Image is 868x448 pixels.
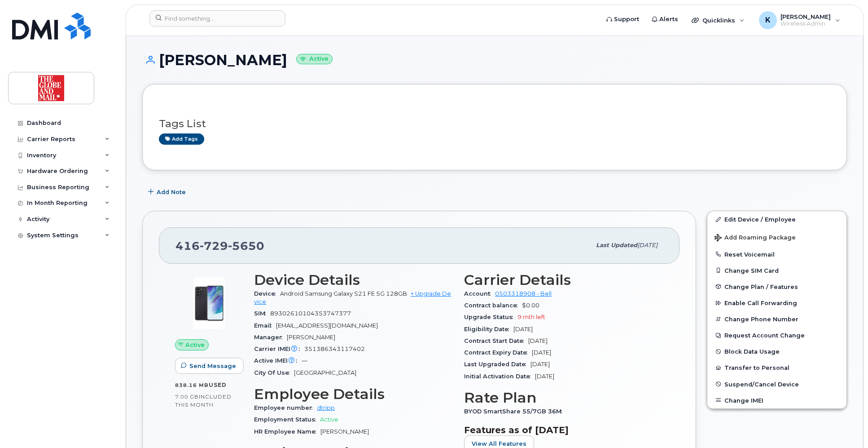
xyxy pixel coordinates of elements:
[302,357,307,364] span: —
[464,408,566,415] span: BYOD SmartShare 55/7GB 36M
[254,357,302,364] span: Active IMEI
[320,428,369,435] span: [PERSON_NAME]
[296,54,333,64] small: Active
[185,341,205,349] span: Active
[270,310,351,317] span: 89302610104353747377
[254,334,287,341] span: Manager
[707,376,846,392] button: Suspend/Cancel Device
[724,300,797,306] span: Enable Call Forwarding
[189,362,236,370] span: Send Message
[142,52,847,68] h1: [PERSON_NAME]
[464,326,513,333] span: Eligibility Date
[254,386,453,402] h3: Employee Details
[182,276,236,330] img: image20231002-3703462-abbrul.jpeg
[707,279,846,295] button: Change Plan / Features
[320,416,338,423] span: Active
[464,302,522,309] span: Contract balance
[535,373,554,380] span: [DATE]
[254,322,276,329] span: Email
[159,133,204,145] a: Add tags
[522,302,539,309] span: $0.00
[707,327,846,343] button: Request Account Change
[175,393,232,408] span: included this month
[464,314,517,320] span: Upgrade Status
[294,369,356,376] span: [GEOGRAPHIC_DATA]
[254,404,317,411] span: Employee number
[254,416,320,423] span: Employment Status
[707,359,846,376] button: Transfer to Personal
[532,349,551,356] span: [DATE]
[142,184,193,200] button: Add Note
[464,361,530,368] span: Last Upgraded Date
[707,295,846,311] button: Enable Call Forwarding
[517,314,545,320] span: 9 mth left
[200,239,228,253] span: 729
[472,439,526,448] span: View All Features
[707,343,846,359] button: Block Data Usage
[159,118,830,129] h3: Tags List
[715,234,796,243] span: Add Roaming Package
[280,290,407,297] span: Android Samsung Galaxy S21 FE 5G 128GB
[157,188,186,196] span: Add Note
[707,228,846,246] button: Add Roaming Package
[175,382,209,388] span: 838.16 MB
[495,290,552,297] a: 0503318908 - Bell
[464,390,663,406] h3: Rate Plan
[464,349,532,356] span: Contract Expiry Date
[304,346,365,352] span: 351386343117402
[254,310,270,317] span: SIM
[317,404,335,411] a: dtripp
[530,361,550,368] span: [DATE]
[175,239,264,253] span: 416
[707,246,846,262] button: Reset Voicemail
[464,272,663,288] h3: Carrier Details
[637,242,658,248] span: [DATE]
[724,283,798,290] span: Change Plan / Features
[175,358,244,374] button: Send Message
[464,425,663,435] h3: Features as of [DATE]
[276,322,378,329] span: [EMAIL_ADDRESS][DOMAIN_NAME]
[464,373,535,380] span: Initial Activation Date
[175,394,199,400] span: 7.00 GB
[528,337,548,344] span: [DATE]
[707,392,846,408] button: Change IMEI
[513,326,533,333] span: [DATE]
[228,239,264,253] span: 5650
[707,311,846,327] button: Change Phone Number
[254,346,304,352] span: Carrier IMEI
[464,337,528,344] span: Contract Start Date
[254,290,280,297] span: Device
[254,369,294,376] span: City Of Use
[287,334,335,341] span: [PERSON_NAME]
[707,211,846,227] a: Edit Device / Employee
[464,290,495,297] span: Account
[596,242,637,248] span: Last updated
[724,381,799,387] span: Suspend/Cancel Device
[209,381,227,388] span: used
[707,262,846,279] button: Change SIM Card
[254,272,453,288] h3: Device Details
[254,428,320,435] span: HR Employee Name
